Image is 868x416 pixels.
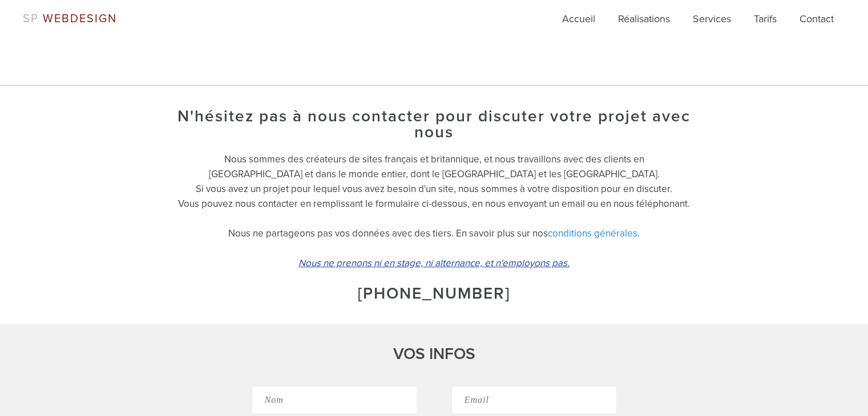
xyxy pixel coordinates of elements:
p: Nous sommes des créateurs de sites français et britannique, et nous travaillons avec des clients ... [177,152,691,211]
a: Accueil [562,11,595,34]
a: conditions générales [548,227,637,239]
a: Réalisations [618,11,670,34]
h3: VOS INFOS [252,339,617,369]
a: Services [693,11,731,34]
span: WEBDESIGN [43,12,117,26]
input: Nom [252,386,417,414]
h3: [PHONE_NUMBER] [177,286,691,301]
a: Tarifs [754,11,777,34]
a: SP WEBDESIGN [23,12,117,26]
p: Nous ne prenons ni en stage, ni alternance, et n'employons pas. [177,256,691,271]
span: SP [23,12,39,26]
a: Contact [800,11,834,34]
p: Nous ne partageons pas vos données avec des tiers. En savoir plus sur nos . [177,226,691,241]
input: Email [451,386,617,414]
h3: N'hésitez pas à nous contacter pour discuter votre projet avec nous [177,108,691,140]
